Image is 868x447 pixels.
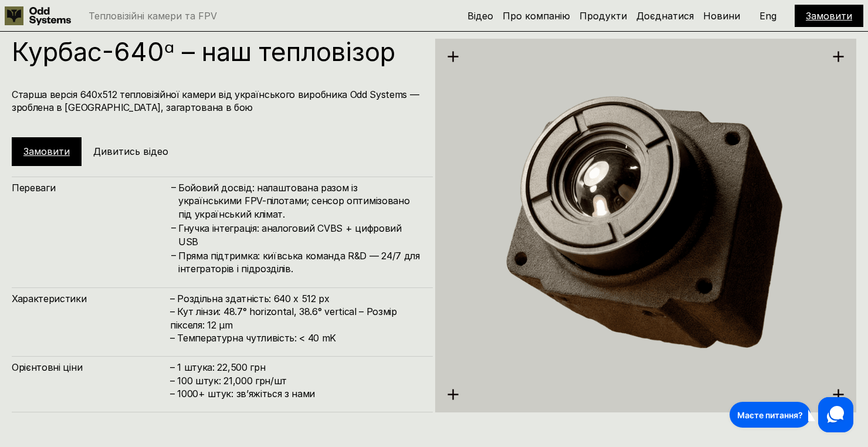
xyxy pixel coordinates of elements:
[727,394,856,435] iframe: HelpCrunch
[170,292,421,345] h4: – Роздільна здатність: 640 x 512 px – Кут лінзи: 48.7° horizontal, 38.6° vertical – Розмір піксел...
[12,88,421,114] h4: Старша версія 640х512 тепловізійної камери від українського виробника Odd Systems — зроблена в [G...
[171,181,176,194] h4: –
[23,145,70,157] a: Замовити
[12,181,170,194] h4: Переваги
[171,221,176,234] h4: –
[178,249,421,276] h4: Пряма підтримка: київська команда R&D — 24/7 для інтеграторів і підрозділів.
[178,181,421,221] h4: Бойовий досвід: налаштована разом із українськими FPV-пілотами; сенсор оптимізовано під українськ...
[89,11,217,21] p: Тепловізійні камери та FPV
[12,39,421,65] h1: Курбас-640ᵅ – наш тепловізор
[636,10,694,22] a: Доєднатися
[759,11,777,21] p: Eng
[12,361,170,374] h4: Орієнтовні ціни
[467,10,493,22] a: Відео
[503,10,570,22] a: Про компанію
[171,249,176,262] h4: –
[12,292,170,305] h4: Характеристики
[703,10,740,22] a: Новини
[806,10,852,22] a: Замовити
[170,361,421,400] h4: – 1 штука: 22,500 грн – 100 штук: 21,000 грн/шт
[170,388,315,399] span: – ⁠1000+ штук: звʼяжіться з нами
[93,145,168,158] h5: Дивитись відео
[579,10,627,22] a: Продукти
[178,222,421,248] h4: Гнучка інтеграція: аналоговий CVBS + цифровий USB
